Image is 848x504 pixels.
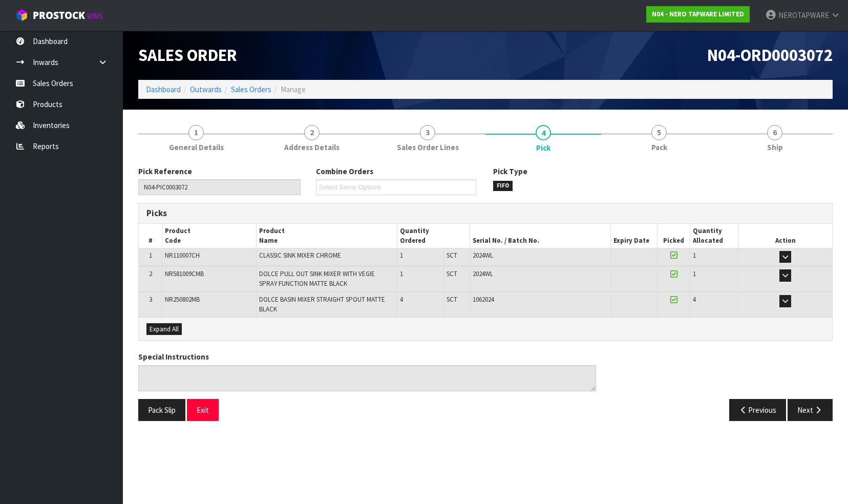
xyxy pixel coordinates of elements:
th: Expiry Date [610,224,658,248]
span: SCT [447,269,457,278]
button: Pack Slip [138,399,185,421]
span: SCT [447,251,457,260]
span: 2024WL [473,251,493,260]
span: Expand All [150,325,179,333]
span: CLASSIC SINK MIXER CHROME [259,251,341,260]
span: Sales Order [138,45,237,66]
span: 1 [693,251,696,260]
span: 1 [400,251,403,260]
span: ProStock [33,9,85,22]
span: 3 [420,125,435,140]
span: NR250802MB [165,295,200,304]
span: Pick [138,158,833,429]
strong: N04 - NERO TAPWARE LIMITED [652,10,744,18]
span: DOLCE PULL OUT SINK MIXER WITH VEGIE SPRAY FUNCTION MATTE BLACK [259,269,375,287]
span: 4 [536,125,551,140]
span: NEROTAPWARE [778,10,829,20]
span: NR110007CH [165,251,200,260]
span: 1062024 [473,295,494,304]
span: 5 [651,125,667,140]
label: Special Instructions [138,351,209,362]
label: Pick Reference [138,166,192,177]
th: Serial No. / Batch No. [470,224,610,248]
span: 2024WL [473,269,493,278]
span: 6 [767,125,782,140]
th: # [139,224,162,248]
span: 1 [149,251,152,260]
th: Product Name [256,224,397,248]
th: Product Code [162,224,256,248]
th: Action [738,224,832,248]
span: Sales Order Lines [397,142,459,153]
span: 1 [188,125,204,140]
a: Outwards [190,85,222,94]
span: 2 [304,125,320,140]
span: Address Details [284,142,340,153]
button: Exit [187,399,219,421]
span: Manage [281,85,306,94]
span: Picked [663,236,684,245]
span: DOLCE BASIN MIXER STRAIGHT SPOUT MATTE BLACK [259,295,385,313]
span: 3 [149,295,152,304]
th: Quantity Ordered [397,224,470,248]
span: Ship [767,142,783,153]
button: Expand All [146,323,182,335]
label: Pick Type [493,166,527,177]
span: NR581009CMB [165,269,204,278]
span: 4 [693,295,696,304]
span: 1 [400,269,403,278]
th: Quantity Allocated [690,224,738,248]
label: Combine Orders [316,166,373,177]
span: 1 [693,269,696,278]
span: 2 [149,269,152,278]
span: General Details [169,142,224,153]
a: Dashboard [146,85,181,94]
span: Pick [536,142,550,153]
button: Previous [729,399,787,421]
small: WMS [87,11,103,21]
span: SCT [447,295,457,304]
a: Sales Orders [231,85,271,94]
img: cube-alt.png [15,9,28,22]
span: 4 [400,295,403,304]
span: FIFO [493,181,513,191]
span: Pack [651,142,667,153]
span: N04-ORD0003072 [707,45,833,66]
h3: Picks [146,208,478,218]
button: Next [788,399,833,421]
